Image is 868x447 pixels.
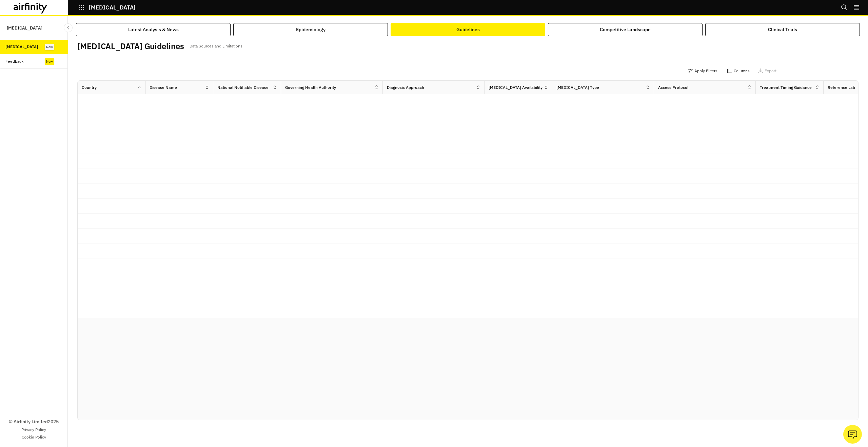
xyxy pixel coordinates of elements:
div: [MEDICAL_DATA] [5,44,38,50]
div: Feedback [5,58,23,64]
div: New [45,58,54,65]
div: [MEDICAL_DATA] Type [556,84,599,91]
div: Reference Lab [828,84,855,91]
div: Guidelines [456,26,480,33]
div: Governing Health Authority [285,84,336,91]
button: Export [758,65,776,76]
div: Competitive Landscape [600,26,651,33]
button: [MEDICAL_DATA] [79,2,136,13]
div: Diagnosis Approach [387,84,424,91]
div: Access Protocol [658,84,688,91]
div: Disease Name [150,84,177,91]
p: [MEDICAL_DATA] [7,22,42,34]
a: Privacy Policy [21,427,46,433]
p: Export [765,69,776,73]
div: Country [82,84,97,91]
div: New [45,44,54,50]
div: [MEDICAL_DATA] Availability [489,84,542,91]
p: Data Sources and Limitations [190,42,242,50]
p: © Airfinity Limited 2025 [9,418,59,425]
div: Treatment Timing Guidance [760,84,812,91]
button: Columns [727,65,750,76]
button: Ask our analysts [843,425,862,444]
button: Close Sidebar [64,23,73,32]
button: Apply Filters [688,65,717,76]
div: Clinical Trials [768,26,797,33]
div: Epidemiology [296,26,325,33]
button: Search [841,2,848,13]
a: Cookie Policy [22,434,46,440]
div: National Notifiable Disease [217,84,269,91]
h2: [MEDICAL_DATA] Guidelines [77,41,184,51]
div: Latest Analysis & News [128,26,179,33]
p: [MEDICAL_DATA] [89,4,136,11]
